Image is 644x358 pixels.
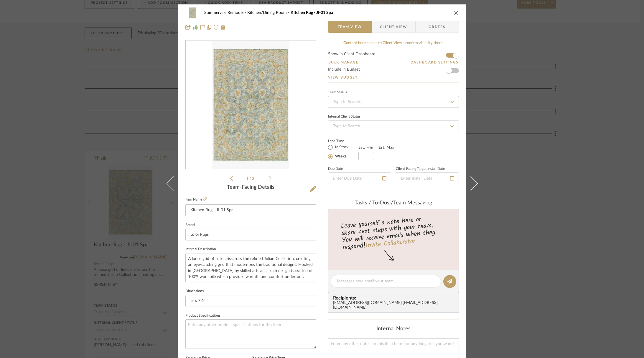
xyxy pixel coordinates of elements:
label: Weeks [334,154,347,159]
label: Internal Description [185,248,216,251]
span: Team View [338,21,362,33]
input: Enter Install Date [396,173,459,184]
label: In Stock [334,145,349,150]
label: Due Date [328,167,343,170]
span: 2 [252,177,255,180]
label: Brand [185,224,195,227]
label: Client-Facing Target Install Date [396,167,445,170]
img: Remove from project [221,25,225,30]
span: 1 [246,177,249,180]
button: Dashboard Settings [410,60,459,65]
label: Est. Min [358,145,373,149]
img: 87b0020f-c9a6-4aa6-9fb6-9cd7eeac7707_48x40.jpg [185,7,200,19]
button: close [454,10,459,15]
span: Tasks / To-Dos / [355,200,393,206]
a: View Budget [328,75,459,80]
label: Item Name [185,197,207,202]
span: Summerville Remodel [204,11,247,15]
span: Client View [380,21,407,33]
div: [EMAIL_ADDRESS][DOMAIN_NAME] , [EMAIL_ADDRESS][DOMAIN_NAME] [333,301,456,310]
label: Est. Max [379,145,394,149]
div: Team Status [328,91,347,94]
mat-radio-group: Select item type [328,144,358,160]
div: Internal Client Status [328,115,360,118]
div: Content here copies to Client View - confirm visibility there. [328,40,459,46]
label: Product Specifications [185,314,220,317]
input: Enter Item Name [185,204,316,216]
label: Lead Time [328,138,358,144]
span: / [249,177,252,180]
button: Bulk Manage [328,60,359,65]
span: Orders [422,21,452,33]
input: Enter the dimensions of this item [185,295,316,307]
input: Enter Due Date [328,173,391,184]
img: 87b0020f-c9a6-4aa6-9fb6-9cd7eeac7707_436x436.jpg [212,41,289,169]
a: Invite Collaborator [365,236,415,251]
label: Dimensions [185,290,204,293]
div: Team-Facing Details [185,184,316,191]
span: Kitchen Rug - JI-01 Spa [291,11,333,15]
span: Recipients: [333,295,456,301]
div: team Messaging [328,200,459,206]
input: Type to Search… [328,96,459,108]
input: Enter Brand [185,229,316,240]
div: 0 [186,41,316,169]
div: Leave yourself a note here or share next steps with your team. You will receive emails when they ... [327,213,459,253]
div: Internal Notes [328,326,459,332]
span: Kitchen/Dining Room [247,11,291,15]
input: Type to Search… [328,121,459,132]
